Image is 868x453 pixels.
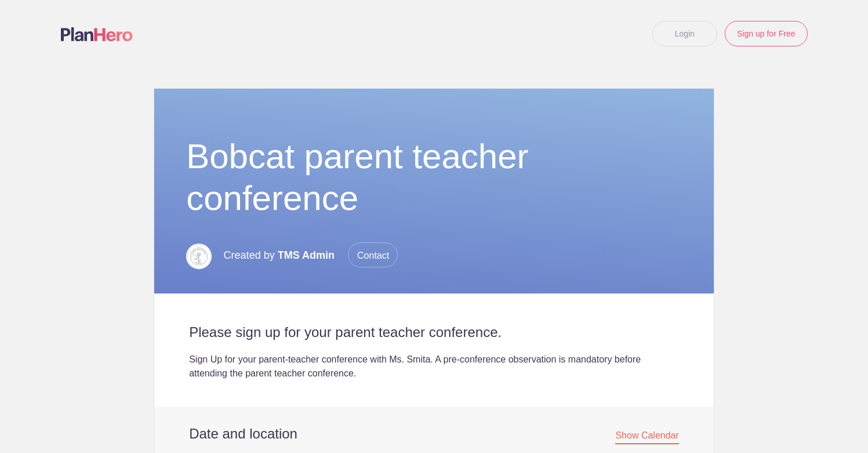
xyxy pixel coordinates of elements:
img: Logo main planhero [61,27,133,41]
div: Sign Up for your parent-teacher conference with Ms. Smita. A pre-conference observation is mandat... [189,353,679,380]
h2: Please sign up for your parent teacher conference. [189,324,679,341]
h2: Date and location [189,425,679,443]
img: Logo 14 [186,244,212,269]
span: Show Calendar [615,430,678,444]
h1: Bobcat parent teacher conference [186,136,682,219]
a: Login [652,21,717,46]
p: Created by [224,242,398,268]
a: Sign up for Free [725,21,807,46]
span: TMS Admin [278,249,335,261]
span: Contact [348,242,398,267]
